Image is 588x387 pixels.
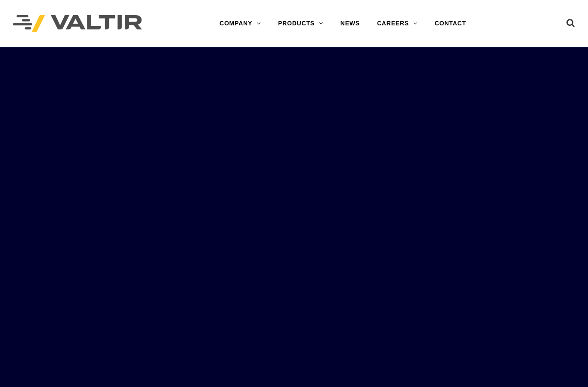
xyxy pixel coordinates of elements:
[269,15,332,32] a: PRODUCTS
[332,15,368,32] a: NEWS
[13,15,142,33] img: Valtir
[426,15,475,32] a: CONTACT
[211,15,269,32] a: COMPANY
[368,15,426,32] a: CAREERS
